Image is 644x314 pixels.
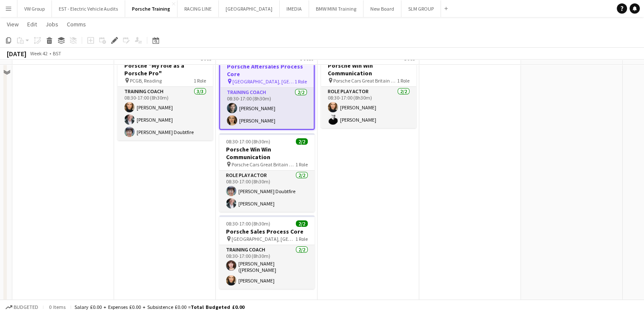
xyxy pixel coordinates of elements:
[42,19,62,30] a: Jobs
[226,138,270,145] span: 08:30-17:00 (8h30m)
[321,49,416,128] app-job-card: 08:30-17:00 (8h30m)2/2Porsche Win Win Communication Porsche Cars Great Britain Ltd. [STREET_ADDRE...
[7,49,26,58] div: [DATE]
[295,78,307,85] span: 1 Role
[194,77,206,84] span: 1 Role
[14,304,38,310] span: Budgeted
[321,87,416,128] app-card-role: Role Play Actor2/208:30-17:00 (8h30m)[PERSON_NAME][PERSON_NAME]
[219,245,315,289] app-card-role: Training Coach2/208:30-17:00 (8h30m)[PERSON_NAME] ([PERSON_NAME][PERSON_NAME]
[309,0,364,17] button: BMW MINI Training
[28,50,49,57] span: Week 42
[67,20,86,28] span: Comms
[295,161,308,168] span: 1 Role
[219,146,315,161] h3: Porsche Win Win Communication
[52,0,125,17] button: EST - Electric Vehicle Audits
[27,20,37,28] span: Edit
[321,62,416,77] h3: Porsche Win Win Communication
[220,88,314,129] app-card-role: Training Coach2/208:30-17:00 (8h30m)[PERSON_NAME][PERSON_NAME]
[74,304,244,310] div: Salary £0.00 + Expenses £0.00 + Subsistence £0.00 =
[219,133,315,212] app-job-card: 08:30-17:00 (8h30m)2/2Porsche Win Win Communication Porsche Cars Great Britain Ltd. [STREET_ADDRE...
[46,20,58,28] span: Jobs
[219,228,315,235] h3: Porsche Sales Process Core
[117,49,213,140] app-job-card: 08:30-17:00 (8h30m)3/3Porsche "My role as a Porsche Pro" PCGB, Reading1 RoleTraining Coach3/308:3...
[17,0,52,17] button: VW Group
[177,0,219,17] button: RACING LINE
[47,304,67,310] span: 0 items
[219,171,315,212] app-card-role: Role Play Actor2/208:30-17:00 (8h30m)[PERSON_NAME] Doubtfire[PERSON_NAME]
[296,138,308,145] span: 2/2
[219,0,280,17] button: [GEOGRAPHIC_DATA]
[232,78,295,85] span: [GEOGRAPHIC_DATA], [GEOGRAPHIC_DATA], [GEOGRAPHIC_DATA]
[333,77,397,84] span: Porsche Cars Great Britain Ltd. [STREET_ADDRESS]
[7,20,19,28] span: View
[219,215,315,289] app-job-card: 08:30-17:00 (8h30m)2/2Porsche Sales Process Core [GEOGRAPHIC_DATA], [GEOGRAPHIC_DATA], [GEOGRAPHI...
[295,236,308,242] span: 1 Role
[401,0,441,17] button: SLM GROUP
[232,161,295,168] span: Porsche Cars Great Britain Ltd. [STREET_ADDRESS]
[232,236,295,242] span: [GEOGRAPHIC_DATA], [GEOGRAPHIC_DATA], [GEOGRAPHIC_DATA]
[296,220,308,227] span: 2/2
[130,77,162,84] span: PCGB, Reading
[226,220,270,227] span: 08:30-17:00 (8h30m)
[4,303,40,312] button: Budgeted
[3,19,22,30] a: View
[280,0,309,17] button: IMEDIA
[117,62,213,77] h3: Porsche "My role as a Porsche Pro"
[397,77,409,84] span: 1 Role
[53,50,61,57] div: BST
[219,49,315,130] app-job-card: 08:30-17:00 (8h30m)2/2Porsche Aftersales Process Core [GEOGRAPHIC_DATA], [GEOGRAPHIC_DATA], [GEOG...
[125,0,177,17] button: Porsche Training
[24,19,40,30] a: Edit
[364,0,401,17] button: New Board
[220,63,314,78] h3: Porsche Aftersales Process Core
[63,19,89,30] a: Comms
[117,87,213,140] app-card-role: Training Coach3/308:30-17:00 (8h30m)[PERSON_NAME][PERSON_NAME][PERSON_NAME] Doubtfire
[191,304,244,310] span: Total Budgeted £0.00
